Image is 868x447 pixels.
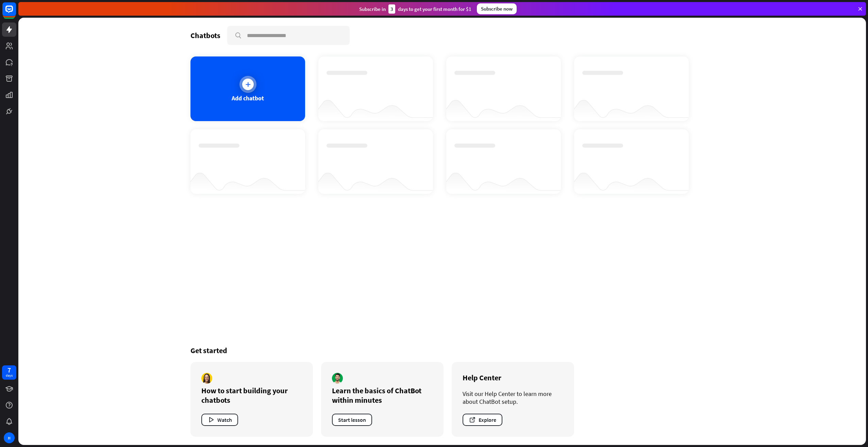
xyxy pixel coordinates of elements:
div: Learn the basics of ChatBot within minutes [332,386,433,405]
button: Open LiveChat chat widget [5,3,26,23]
div: How to start building your chatbots [201,386,302,405]
div: days [6,373,13,378]
button: Start lesson [332,414,372,426]
div: Chatbots [190,31,220,40]
button: Watch [201,414,238,426]
button: Explore [463,414,502,426]
div: Add chatbot [232,94,264,102]
div: Subscribe now [477,3,517,14]
div: Subscribe in days to get your first month for $1 [359,4,471,14]
div: 3 [388,4,395,14]
div: 7 [7,367,11,373]
div: Get started [190,346,694,355]
div: H [4,432,15,443]
a: 7 days [2,365,16,380]
div: Help Center [463,373,563,382]
div: Visit our Help Center to learn more about ChatBot setup. [463,390,563,405]
img: author [332,373,343,384]
img: author [201,373,212,384]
